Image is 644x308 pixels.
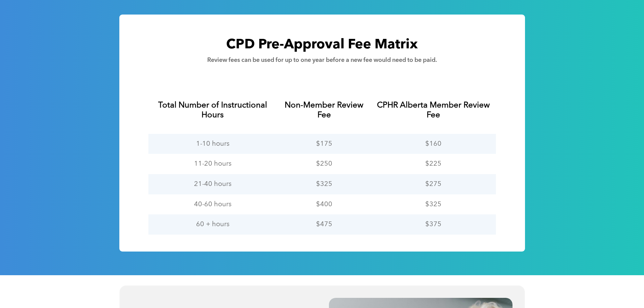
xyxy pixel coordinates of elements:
td: $160 [371,134,496,154]
td: 1-10 hours [148,134,278,154]
td: $225 [371,154,496,174]
td: 60 + hours [148,214,278,235]
td: $325 [277,174,371,194]
td: $375 [371,214,496,235]
th: Total Number of Instructional Hours [148,87,278,134]
span: Review fees can be used for up to one year before a new fee would need to be paid. [207,57,437,63]
td: $325 [371,194,496,215]
td: $400 [277,194,371,215]
td: 21-40 hours [148,174,278,194]
td: 11-20 hours [148,154,278,174]
th: CPHR Alberta Member Review Fee [371,87,496,134]
td: $475 [277,214,371,235]
td: $250 [277,154,371,174]
td: 40-60 hours [148,194,278,215]
th: Non-Member Review Fee [277,87,371,134]
span: CPD Pre-Approval Fee Matrix [226,38,418,52]
td: $275 [371,174,496,194]
td: $175 [277,134,371,154]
